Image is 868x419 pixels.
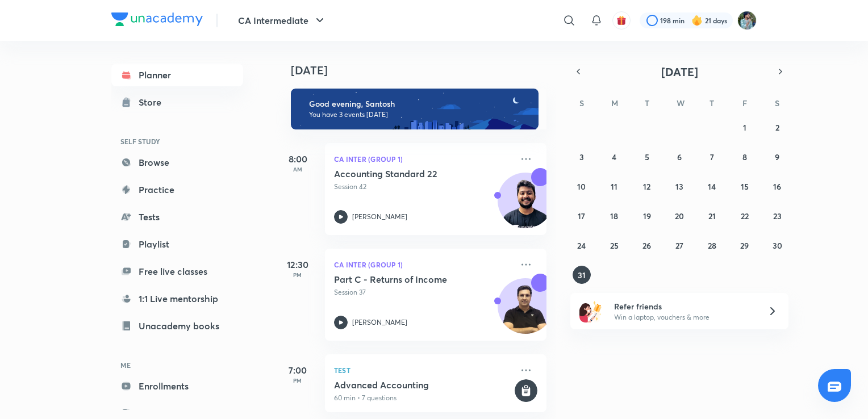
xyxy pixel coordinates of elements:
[708,181,716,192] abbr: August 14, 2025
[768,177,786,195] button: August 16, 2025
[691,15,703,26] img: streak
[334,168,475,179] h5: Accounting Standard 22
[741,211,749,221] abbr: August 22, 2025
[291,64,558,77] h4: [DATE]
[703,207,721,225] button: August 21, 2025
[612,11,631,30] button: avatar
[703,236,721,254] button: August 28, 2025
[111,91,243,114] a: Store
[573,266,591,284] button: August 31, 2025
[111,315,243,337] a: Unacademy books
[675,211,684,221] abbr: August 20, 2025
[498,284,553,339] img: Avatar
[334,152,512,166] p: CA Inter (Group 1)
[111,12,203,26] img: Company Logo
[275,363,320,377] h5: 7:00
[579,98,584,108] abbr: Sunday
[737,11,757,30] img: Santosh Kumar Thakur
[577,181,586,192] abbr: August 10, 2025
[111,233,243,255] a: Playlist
[578,211,585,221] abbr: August 17, 2025
[612,152,616,162] abbr: August 4, 2025
[616,15,627,26] img: avatar
[579,300,602,322] img: referral
[773,211,782,221] abbr: August 23, 2025
[638,236,656,254] button: August 26, 2025
[670,148,688,166] button: August 6, 2025
[768,236,786,254] button: August 30, 2025
[703,148,721,166] button: August 7, 2025
[611,98,618,108] abbr: Monday
[736,236,754,254] button: August 29, 2025
[573,148,591,166] button: August 3, 2025
[573,236,591,254] button: August 24, 2025
[577,240,586,251] abbr: August 24, 2025
[742,98,747,108] abbr: Friday
[610,240,619,251] abbr: August 25, 2025
[275,166,320,173] p: AM
[736,148,754,166] button: August 8, 2025
[773,240,782,251] abbr: August 30, 2025
[605,148,623,166] button: August 4, 2025
[605,207,623,225] button: August 18, 2025
[638,207,656,225] button: August 19, 2025
[768,148,786,166] button: August 9, 2025
[736,118,754,136] button: August 1, 2025
[775,122,779,133] abbr: August 2, 2025
[708,211,716,221] abbr: August 21, 2025
[708,240,716,251] abbr: August 28, 2025
[775,98,779,108] abbr: Saturday
[309,110,528,119] p: You have 3 events [DATE]
[710,152,714,162] abbr: August 7, 2025
[740,240,749,251] abbr: August 29, 2025
[586,64,773,79] button: [DATE]
[768,118,786,136] button: August 2, 2025
[703,177,721,195] button: August 14, 2025
[309,99,528,109] h6: Good evening, Santosh
[334,182,512,192] p: Session 42
[573,177,591,195] button: August 10, 2025
[275,258,320,271] h5: 12:30
[111,355,243,375] h6: ME
[579,152,584,162] abbr: August 3, 2025
[334,274,475,285] h5: Part C - Returns of Income
[334,363,512,377] p: Test
[611,181,617,192] abbr: August 11, 2025
[334,379,512,391] h5: Advanced Accounting
[352,212,407,222] p: [PERSON_NAME]
[614,300,754,312] h6: Refer friends
[661,64,698,79] span: [DATE]
[677,98,685,108] abbr: Wednesday
[334,393,512,403] p: 60 min • 7 questions
[139,95,168,109] div: Store
[111,64,243,86] a: Planner
[670,207,688,225] button: August 20, 2025
[111,178,243,201] a: Practice
[334,287,512,298] p: Session 37
[275,271,320,278] p: PM
[275,152,320,166] h5: 8:00
[743,122,746,133] abbr: August 1, 2025
[334,258,512,271] p: CA Inter (Group 1)
[610,211,618,221] abbr: August 18, 2025
[111,12,203,29] a: Company Logo
[645,152,649,162] abbr: August 5, 2025
[605,236,623,254] button: August 25, 2025
[675,240,683,251] abbr: August 27, 2025
[643,211,651,221] abbr: August 19, 2025
[111,206,243,228] a: Tests
[768,207,786,225] button: August 23, 2025
[352,317,407,328] p: [PERSON_NAME]
[670,177,688,195] button: August 13, 2025
[614,312,754,322] p: Win a laptop, vouchers & more
[111,375,243,397] a: Enrollments
[775,152,779,162] abbr: August 9, 2025
[638,148,656,166] button: August 5, 2025
[605,177,623,195] button: August 11, 2025
[642,240,651,251] abbr: August 26, 2025
[111,132,243,151] h6: SELF STUDY
[498,179,553,233] img: Avatar
[638,177,656,195] button: August 12, 2025
[111,260,243,283] a: Free live classes
[643,181,650,192] abbr: August 12, 2025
